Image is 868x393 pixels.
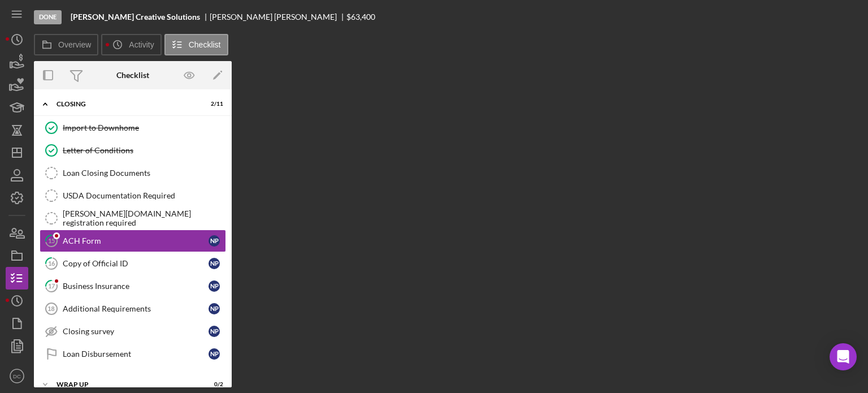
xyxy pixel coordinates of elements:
tspan: 16 [48,260,55,267]
div: Loan Disbursement [63,349,209,359]
div: Additional Requirements [63,304,209,313]
div: CLOSING [57,101,195,107]
div: USDA Documentation Required [63,191,225,200]
button: Overview [34,34,98,55]
div: N P [209,348,220,360]
a: [PERSON_NAME][DOMAIN_NAME] registration required [40,207,226,230]
label: Activity [129,40,154,49]
a: 18Additional RequirementsNP [40,297,226,320]
div: 0 / 2 [203,381,223,388]
div: [PERSON_NAME][DOMAIN_NAME] registration required [63,209,225,227]
div: WRAP UP [57,381,195,388]
label: Checklist [189,40,221,49]
div: Letter of Conditions [63,146,225,155]
tspan: 17 [48,282,55,290]
div: Loan Closing Documents [63,169,225,178]
button: Activity [101,34,161,55]
div: N P [209,303,220,314]
label: Overview [58,40,91,49]
a: USDA Documentation Required [40,184,226,207]
div: Checklist [116,71,149,80]
a: Import to Downhome [40,116,226,139]
b: [PERSON_NAME] Creative Solutions [71,12,200,21]
a: Closing surveyNP [40,320,226,343]
div: [PERSON_NAME] [PERSON_NAME] [210,12,346,21]
div: $63,400 [346,12,375,21]
div: Done [34,10,62,24]
div: N P [209,280,220,292]
a: Loan Closing Documents [40,162,226,184]
a: 17Business InsuranceNP [40,275,226,297]
a: Letter of Conditions [40,139,226,162]
div: 2 / 11 [203,101,223,107]
text: DC [13,373,21,379]
tspan: 15 [48,237,55,244]
div: N P [209,326,220,337]
a: Loan DisbursementNP [40,343,226,365]
div: N P [209,235,220,247]
button: DC [6,365,28,387]
a: 15ACH FormNP [40,230,226,252]
a: 16Copy of Official IDNP [40,252,226,275]
tspan: 18 [47,305,54,312]
div: Business Insurance [63,282,209,291]
div: N P [209,258,220,269]
button: Checklist [164,34,228,55]
div: Open Intercom Messenger [830,343,857,370]
div: Closing survey [63,327,209,336]
div: ACH Form [63,236,209,245]
div: Copy of Official ID [63,259,209,268]
div: Import to Downhome [63,123,225,132]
